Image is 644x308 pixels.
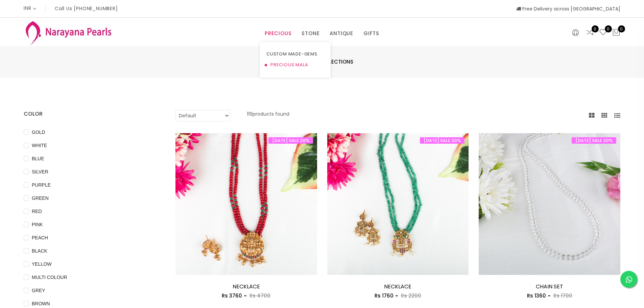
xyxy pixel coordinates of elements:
[266,60,324,70] a: PRECIOUS MALA
[586,28,594,37] a: 0
[363,28,379,39] a: GIFTS
[29,300,53,307] span: BROWN
[247,110,289,121] p: 119 products found
[375,292,393,299] span: Rs 1760
[553,292,572,299] span: Rs 1700
[605,25,612,32] span: 0
[302,28,319,39] a: STONE
[222,292,242,299] span: Rs 3760
[233,283,260,290] a: NECKLACE
[29,168,51,175] span: SILVER
[29,208,45,215] span: RED
[618,25,625,32] span: 0
[612,28,620,37] button: 0
[29,287,48,294] span: GREY
[29,247,50,255] span: BLACK
[29,234,51,241] span: PEACH
[29,260,54,268] span: YELLOW
[516,5,620,12] span: Free Delivery across [GEOGRAPHIC_DATA]
[599,28,607,37] a: 0
[29,142,50,149] span: WHITE
[420,137,464,144] span: [DATE] SALE 20%
[29,274,70,281] span: MULTI COLOUR
[330,28,353,39] a: ANTIQUE
[266,49,324,60] a: CUSTOM MADE-GEMS
[29,181,53,189] span: PURPLE
[268,137,313,144] span: [DATE] SALE 20%
[29,128,48,136] span: GOLD
[384,283,411,290] a: NECKLACE
[55,6,118,11] p: Call Us [PHONE_NUMBER]
[536,283,563,290] a: CHAIN SET
[527,292,546,299] span: Rs 1360
[318,58,353,66] span: Collections
[24,110,155,118] h4: COLOR
[265,28,291,39] a: PRECIOUS
[29,221,46,228] span: PINK
[29,155,47,162] span: BLUE
[572,137,616,144] span: [DATE] SALE 20%
[592,25,599,32] span: 0
[29,194,51,202] span: GREEN
[401,292,421,299] span: Rs 2200
[249,292,270,299] span: Rs 4700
